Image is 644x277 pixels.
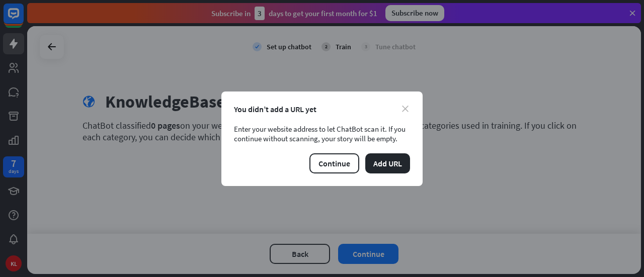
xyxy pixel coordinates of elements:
[8,4,38,34] button: Open LiveChat chat widget
[365,153,410,173] button: Add URL
[402,106,409,112] i: close
[309,153,359,173] button: Continue
[234,124,410,143] div: Enter your website address to let ChatBot scan it. If you continue without scanning, your story w...
[234,104,410,114] div: You didn’t add a URL yet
